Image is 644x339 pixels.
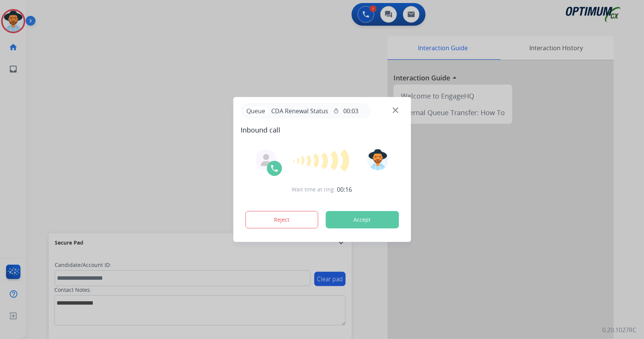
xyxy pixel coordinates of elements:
[326,211,399,228] button: Accept
[241,125,403,135] span: Inbound call
[333,108,339,114] mat-icon: timer
[337,185,352,194] span: 00:16
[260,154,272,166] img: agent-avatar
[393,108,398,113] img: close-button
[244,106,268,116] p: Queue
[602,325,636,334] p: 0.20.1027RC
[270,164,279,173] img: call-icon
[367,149,389,170] img: avatar
[268,106,331,116] span: CDA Renewal Status
[292,186,336,193] span: Wait time at ring:
[245,211,318,228] button: Reject
[343,106,358,116] span: 00:03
